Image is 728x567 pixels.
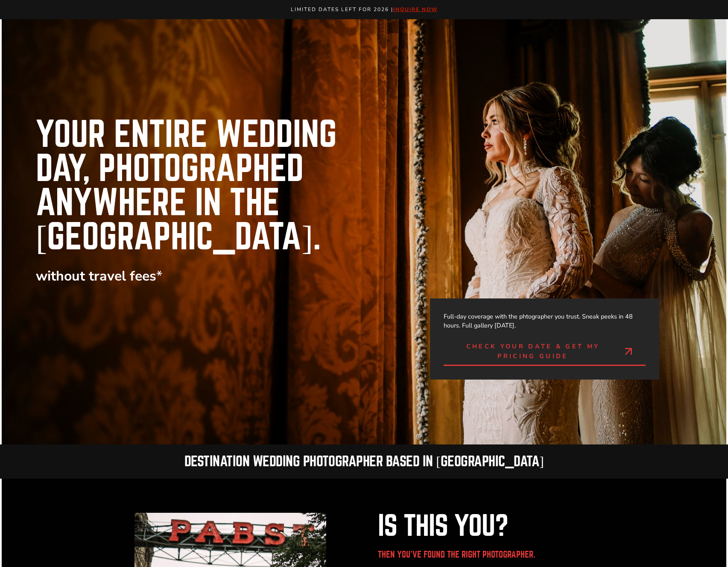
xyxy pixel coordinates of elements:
[36,267,156,285] strong: without travel fees
[378,550,618,559] h3: Then You’ve Found the Right Photographer.
[444,340,646,366] a: Check Your Date & Get My Pricing Guide
[9,455,719,468] h2: Destination Wedding Photographer based in [GEOGRAPHIC_DATA]
[454,342,612,361] span: Check Your Date & Get My Pricing Guide
[378,513,618,540] h2: Is this you?
[36,118,399,254] h1: Your entire Wedding Day, Photographed Anywhere in the [GEOGRAPHIC_DATA].
[9,5,719,14] p: Limited Dates LEft for 2026 |
[393,6,438,13] a: inquire now
[444,312,646,330] p: Full-day coverage with the phtographer you trust. Sneak peeks in 48 hours. Full gallery [DATE].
